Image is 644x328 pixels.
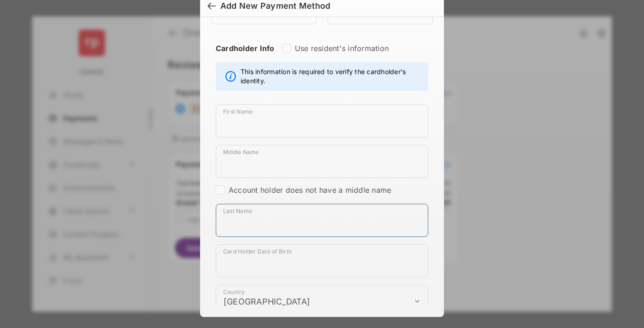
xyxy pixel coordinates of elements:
[216,44,275,69] strong: Cardholder Info
[229,185,391,195] label: Account holder does not have a middle name
[216,285,428,318] div: payment_method_screening[postal_addresses][country]
[220,1,330,11] div: Add New Payment Method
[241,67,423,86] span: This information is required to verify the cardholder's identity.
[295,44,389,53] label: Use resident's information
